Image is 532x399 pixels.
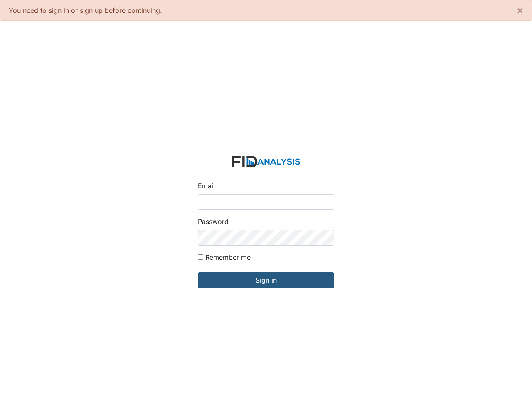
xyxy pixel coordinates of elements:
label: Remember me [205,252,251,262]
span: × [517,4,523,16]
label: Email [198,181,215,191]
button: × [508,0,532,20]
img: logo-2fc8c6e3336f68795322cb6e9a2b9007179b544421de10c17bdaae8622450297.svg [232,156,300,168]
input: Sign in [198,272,334,288]
label: Password [198,217,229,227]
